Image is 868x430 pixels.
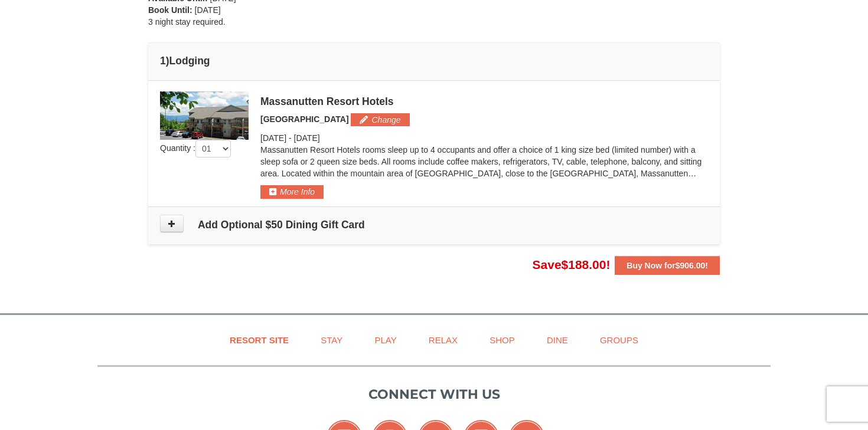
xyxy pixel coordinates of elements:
[148,17,226,27] span: 3 night stay required.
[195,5,221,15] span: [DATE]
[294,133,320,143] span: [DATE]
[97,385,771,404] p: Connect with us
[626,261,708,270] strong: Buy Now for !
[148,5,192,15] strong: Book Until:
[615,256,720,275] button: Buy Now for$906.00!
[585,327,653,353] a: Groups
[360,327,411,353] a: Play
[160,91,249,140] img: 19219026-1-e3b4ac8e.jpg
[306,327,357,353] a: Stay
[260,144,708,179] p: Massanutten Resort Hotels rooms sleep up to 4 occupants and offer a choice of 1 king size bed (li...
[533,258,611,271] span: Save !
[160,55,708,67] h4: 1 Lodging
[260,185,324,198] button: More Info
[351,113,409,126] button: Change
[260,133,286,143] span: [DATE]
[414,327,472,353] a: Relax
[160,219,708,231] h4: Add Optional $50 Dining Gift Card
[215,327,304,353] a: Resort Site
[475,327,530,353] a: Shop
[260,114,349,124] span: [GEOGRAPHIC_DATA]
[532,327,583,353] a: Dine
[562,258,606,271] span: $188.00
[166,55,169,67] span: )
[260,96,708,107] div: Massanutten Resort Hotels
[676,261,706,270] span: $906.00
[160,143,231,153] span: Quantity :
[289,133,292,143] span: -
